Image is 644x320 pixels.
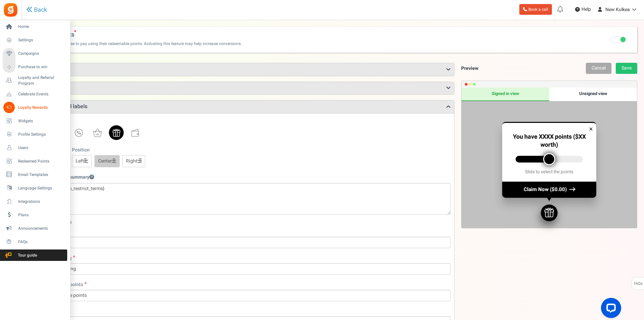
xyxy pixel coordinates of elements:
[18,132,65,137] span: Profile Settings
[461,88,549,101] div: Signed in view
[32,220,451,225] h5: Language settings
[3,88,67,100] a: Celebrate Events
[3,129,67,140] a: Profile Settings
[549,88,637,101] div: Unsigned view
[524,186,549,193] span: Claim Now
[18,75,67,86] span: Loyalty and Referral Program
[3,21,67,33] a: Home
[3,169,67,180] a: Email Templates
[18,64,65,70] span: Purchase to win
[28,63,454,76] h3: Settings
[3,209,67,221] a: Plans
[72,155,92,167] a: Left
[616,63,637,74] a: Save
[605,6,630,13] span: New Kulkea
[18,185,65,191] span: Language Settings
[18,51,65,56] span: Campaigns
[18,199,65,204] span: Integrations
[3,236,67,247] a: FAQs
[18,37,65,43] span: Settings
[513,132,586,149] span: You have XXXX points ($XX worth)
[18,172,65,178] span: Email Templates
[545,208,554,217] img: gift.svg
[461,88,637,228] div: Preview only
[18,239,65,245] span: FAQs
[550,186,567,193] span: ($0.00)
[502,181,596,197] div: Claim Now ($0.00)
[3,35,67,46] a: Settings
[586,63,611,74] a: Cancel
[461,66,478,71] h5: Preview
[94,155,120,167] a: Center
[3,75,67,86] a: Loyalty and Referral Program
[72,147,90,153] label: Position
[3,155,67,167] a: Redeemed Points
[113,129,120,137] img: gift.svg
[634,277,643,290] span: FAQs
[589,125,593,134] div: ×
[32,183,451,215] textarea: {settings.redeem_restrict_terms}
[18,226,65,231] span: Announcements
[93,129,102,137] img: shoppingBag.svg
[33,38,242,46] span: Customers can choose to pay using their redeemable points. Activating this feature may help incre...
[507,169,591,175] div: Slide to select the points
[580,6,591,13] span: Help
[3,253,50,258] span: Tour guide
[28,100,454,113] h3: Appearance and labels
[3,48,67,59] a: Campaigns
[18,118,65,124] span: Widgets
[74,30,76,32] span: New
[75,129,83,137] img: badge.svg
[18,105,65,110] span: Loyalty Rewards
[3,196,67,207] a: Integrations
[18,145,65,151] span: Users
[572,4,594,15] a: Help
[28,82,454,95] h3: Coupon settings
[3,2,18,17] img: Gratisfaction
[3,182,67,194] a: Language Settings
[3,115,67,127] a: Widgets
[18,91,65,97] span: Celebrate Events
[519,4,552,15] a: Book a call
[3,223,67,234] a: Announcements
[122,155,145,167] a: Right
[18,158,65,164] span: Redeemed Points
[3,61,67,73] a: Purchase to win
[3,142,67,153] a: Users
[3,102,67,113] a: Loyalty Rewards
[18,212,65,218] span: Plans
[33,30,242,38] span: Pay with points
[131,129,139,137] img: wallet.svg
[18,24,65,30] span: Home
